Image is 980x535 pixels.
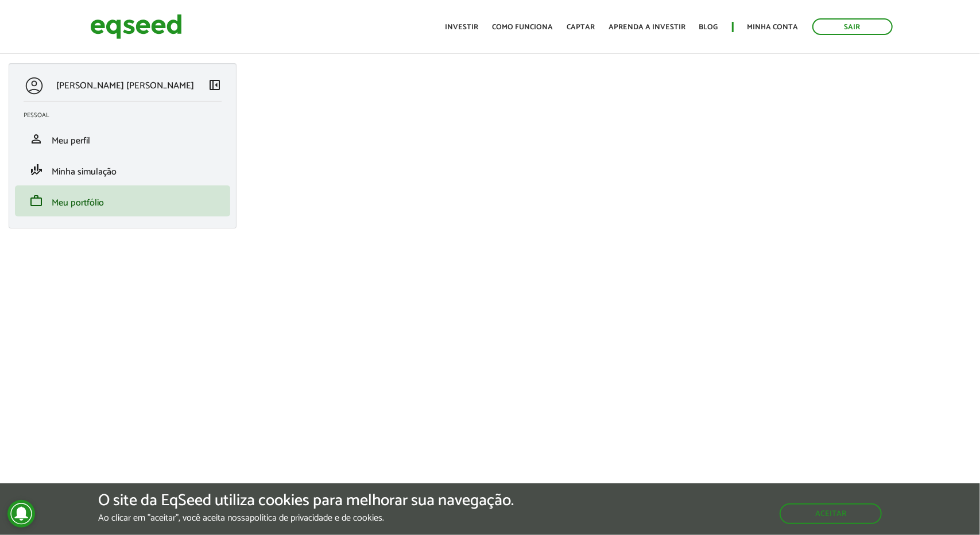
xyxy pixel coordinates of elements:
p: [PERSON_NAME] [PERSON_NAME] [56,80,194,91]
a: Como funciona [492,24,553,31]
a: Aprenda a investir [609,24,685,31]
a: Captar [567,24,595,31]
h2: Pessoal [24,112,230,119]
p: Ao clicar em "aceitar", você aceita nossa . [98,513,514,524]
a: Minha conta [747,24,799,31]
a: personMeu perfil [24,132,222,146]
span: finance_mode [29,163,43,177]
a: Investir [445,24,478,31]
span: Meu portfólio [52,195,104,211]
a: Colapsar menu [208,78,222,94]
a: Blog [699,24,718,31]
img: EqSeed [90,11,182,42]
h5: O site da EqSeed utiliza cookies para melhorar sua navegação. [98,492,514,510]
li: Meu perfil [15,123,230,154]
button: Aceitar [780,503,882,524]
span: left_panel_close [208,78,222,92]
span: Minha simulação [52,164,117,180]
li: Minha simulação [15,154,230,185]
span: person [29,132,43,146]
span: Meu perfil [52,133,90,149]
a: workMeu portfólio [24,194,222,208]
li: Meu portfólio [15,185,230,216]
span: work [29,194,43,208]
a: finance_modeMinha simulação [24,163,222,177]
a: política de privacidade e de cookies [250,514,382,523]
a: Sair [812,18,893,35]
